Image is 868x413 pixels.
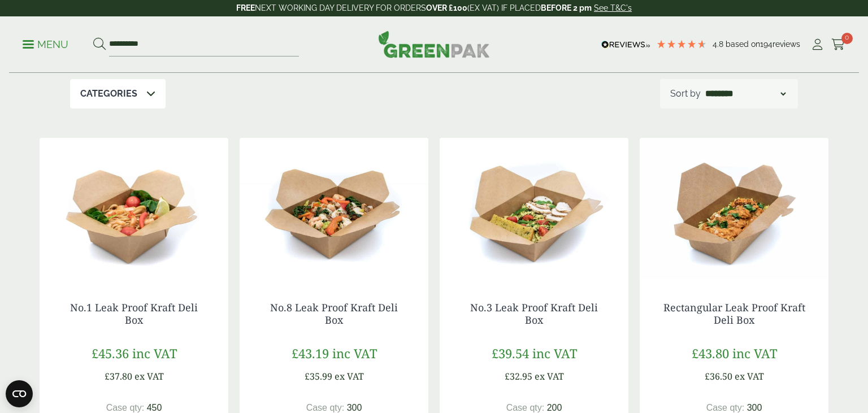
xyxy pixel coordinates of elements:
[506,403,545,412] span: Case qty:
[670,87,701,101] p: Sort by
[335,370,364,382] span: ex VAT
[147,403,162,412] span: 450
[426,3,467,12] strong: OVER £100
[656,39,707,49] div: 4.78 Stars
[70,301,198,327] a: No.1 Leak Proof Kraft Deli Box
[692,345,729,362] span: £43.80
[305,370,332,382] span: £35.99
[23,38,68,49] a: Menu
[713,40,726,49] span: 4.8
[6,380,33,407] button: Open CMP widget
[831,36,845,53] a: 0
[601,41,650,49] img: REVIEWS.io
[236,3,255,12] strong: FREE
[306,403,345,412] span: Case qty:
[492,345,529,362] span: £39.54
[105,370,132,382] span: £37.80
[541,3,592,12] strong: BEFORE 2 pm
[134,370,164,382] span: ex VAT
[240,138,428,279] img: No 8 Deli Box with Prawn Chicken Stir Fry
[703,87,788,101] select: Shop order
[594,3,632,12] a: See T&C's
[532,345,577,362] span: inc VAT
[732,345,777,362] span: inc VAT
[80,87,137,101] p: Categories
[378,31,490,58] img: GreenPak Supplies
[760,40,772,49] span: 194
[663,301,805,327] a: Rectangular Leak Proof Kraft Deli Box
[40,138,228,279] img: kraft deli box
[23,38,68,51] p: Menu
[810,39,824,50] i: My Account
[292,345,329,362] span: £43.19
[270,301,398,327] a: No.8 Leak Proof Kraft Deli Box
[706,403,745,412] span: Case qty:
[470,301,598,327] a: No.3 Leak Proof Kraft Deli Box
[106,403,145,412] span: Case qty:
[535,370,564,382] span: ex VAT
[332,345,377,362] span: inc VAT
[440,138,628,279] img: No 3 Deli Box with Pasta Pesto Chicken Salad
[747,403,762,412] span: 300
[735,370,764,382] span: ex VAT
[772,40,800,49] span: reviews
[841,33,853,44] span: 0
[132,345,177,362] span: inc VAT
[640,138,828,279] img: Rectangle Deli Box with Chicken Curry
[505,370,532,382] span: £32.95
[726,40,760,49] span: Based on
[547,403,562,412] span: 200
[92,345,129,362] span: £45.36
[347,403,362,412] span: 300
[831,39,845,50] i: Cart
[705,370,732,382] span: £36.50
